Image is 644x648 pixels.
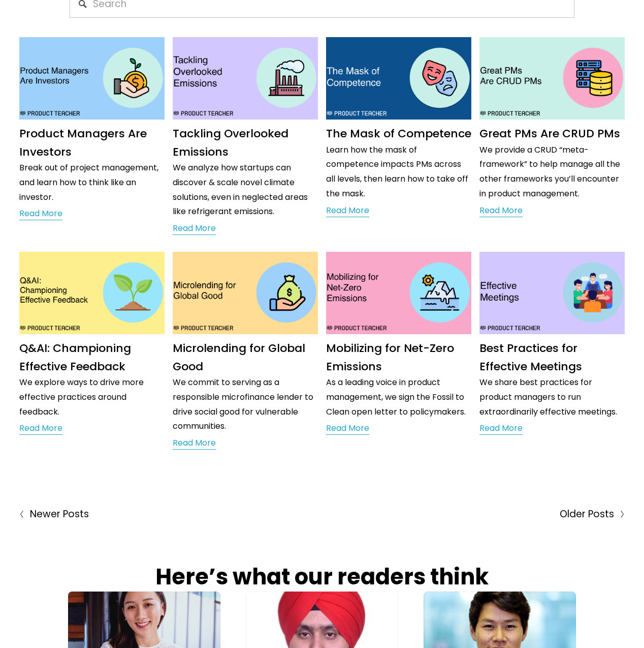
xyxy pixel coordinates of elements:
[30,506,89,523] span: Newer Posts
[173,221,216,237] a: Read More
[479,126,620,141] a: Great PMs Are CRUD PMs
[479,340,582,374] a: Best Practices for Effective Meetings
[172,252,319,335] img: Microlending for Global Good
[326,340,454,374] a: Mobilizing for Net-Zero Emissions
[479,37,626,120] img: Great PMs Are CRUD PMs
[173,340,305,374] a: Microlending for Global Good
[326,203,369,219] a: Read More
[326,126,471,141] a: The Mask of Competence
[322,506,625,523] a: Older Posts
[479,375,625,419] p: We share best practices for product managers to run extraordinarily effective meetings.
[326,421,369,436] a: Read More
[326,37,472,120] img: The Mask of Competence
[479,421,523,436] a: Read More
[19,252,166,335] img: Q&amp;AI: Championing Effective Feedback
[172,37,319,120] img: Tackling Overlooked Emissions
[19,340,131,374] a: Q&AI: Championing Effective Feedback
[19,506,322,523] a: Newer Posts
[479,143,625,201] p: We provide a CRUD “meta-framework” to help manage all the other frameworks you’ll encounter in pr...
[19,37,166,120] img: Product Managers Are Investors
[560,506,614,523] span: Older Posts
[326,375,471,419] p: As a leading voice in product management, we sign the Fossil to Clean open letter to policymakers.
[155,561,489,592] strong: Here’s what our readers think
[479,252,626,335] img: Best Practices for Effective Meetings
[19,161,165,204] p: Break out of project management, and learn how to think like an investor.
[173,161,318,219] p: We analyze how startups can discover & scale novel climate solutions, even in neglected areas lik...
[173,375,318,434] p: We commit to serving as a responsible microfinance lender to drive social good for vulnerable com...
[19,421,62,436] a: Read More
[173,126,288,159] a: Tackling Overlooked Emissions
[19,207,62,222] a: Read More
[479,203,523,219] a: Read More
[173,436,216,451] a: Read More
[19,126,147,159] a: Product Managers Are Investors
[19,375,165,419] p: We explore ways to drive more effective practices around feedback.
[326,143,471,201] p: Learn how the mask of competence impacts PMs across all levels, then learn how to take off the mask.
[326,252,472,335] img: Mobilizing for Net-Zero Emissions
